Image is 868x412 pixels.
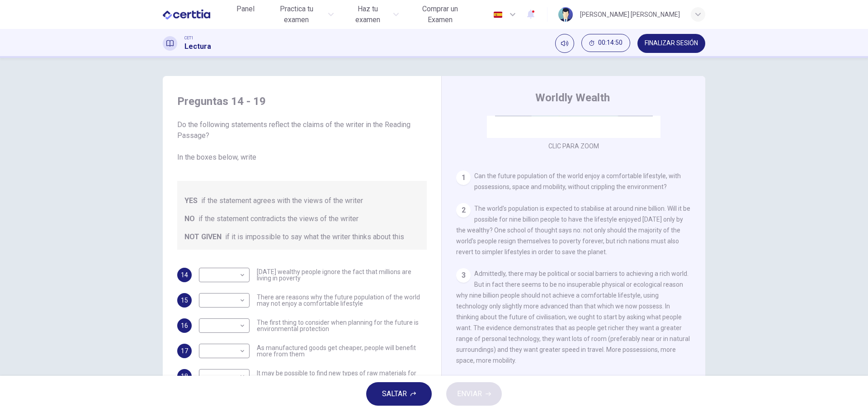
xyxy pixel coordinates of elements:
[184,35,193,41] span: CET1
[580,9,680,20] div: [PERSON_NAME] [PERSON_NAME]
[181,297,188,303] span: 15
[558,7,573,22] img: Profile picture
[198,213,359,224] span: if the statement contradicts the views of the writer
[535,90,610,105] h4: Worldly Wealth
[257,269,427,281] span: [DATE] wealthy people ignore the fact that millions are living in poverty
[163,5,231,24] a: CERTTIA logo
[598,39,623,47] span: 00:14:50
[257,345,427,357] span: As manufactured goods get cheaper, people will benefit more from them
[177,119,427,163] span: Do the following statements reflect the claims of the writer in the Reading Passage? In the boxes...
[410,4,471,25] span: Comprar un Examen
[257,294,427,307] span: There are reasons why the future population of the world may not enjoy a comfortable lifestyle
[257,319,427,332] span: The first thing to consider when planning for the future is environmental protection
[456,270,690,364] span: Admittedly, there may be political or social barriers to achieving a rich world. But in fact ther...
[163,5,210,24] img: CERTTIA logo
[344,4,390,25] span: Haz tu examen
[456,205,690,256] span: The world's population is expected to stabilise at around nine billion. Will it be possible for n...
[474,172,681,190] span: Can the future population of the world enjoy a comfortable lifestyle, with possessions, space and...
[231,1,260,28] a: Panel
[184,195,198,206] span: YES
[456,268,471,283] div: 3
[581,34,630,52] button: 00:14:50
[184,41,211,52] h1: Lectura
[181,322,188,329] span: 16
[181,348,188,354] span: 17
[257,370,427,383] span: It may be possible to find new types of raw materials for use in the production of machinery
[341,1,402,28] button: Haz tu examen
[184,232,222,242] span: NOT GIVEN
[231,1,260,17] button: Panel
[382,388,407,400] span: SALTAR
[225,232,404,242] span: if it is impossible to say what the writer thinks about this
[184,213,195,224] span: NO
[406,1,474,28] button: Comprar un Examen
[456,170,471,185] div: 1
[177,94,427,109] h4: Preguntas 14 - 19
[456,203,471,218] div: 2
[492,11,504,18] img: es
[181,373,188,379] span: 18
[366,382,432,406] button: SALTAR
[181,272,188,278] span: 14
[264,1,338,28] button: Practica tu examen
[645,40,698,47] span: FINALIZAR SESIÓN
[637,34,705,53] button: FINALIZAR SESIÓN
[267,4,326,25] span: Practica tu examen
[555,34,574,53] div: Silenciar
[201,195,363,206] span: if the statement agrees with the views of the writer
[581,34,630,53] div: Ocultar
[236,4,255,14] span: Panel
